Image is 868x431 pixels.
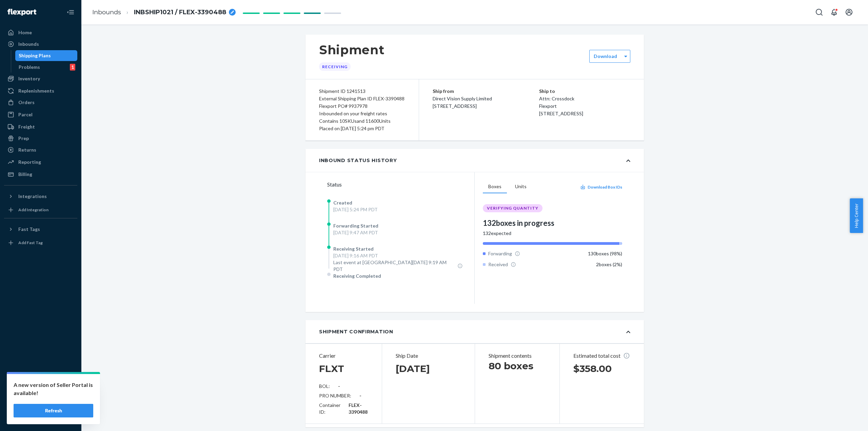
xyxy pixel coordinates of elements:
[483,218,622,228] div: 132 boxes in progress
[18,171,32,178] div: Billing
[573,352,631,360] p: Estimated total cost
[539,111,583,116] span: [STREET_ADDRESS]
[14,404,93,417] button: Refresh
[7,9,36,16] img: Flexport logo
[483,261,516,268] div: Received
[483,180,507,193] button: Boxes
[812,5,826,19] button: Open Search Box
[333,273,381,279] span: Receiving Completed
[4,73,77,84] a: Inventory
[319,117,405,125] div: Contains 10 SKUs and 11600 Units
[18,123,35,130] div: Freight
[433,87,539,95] p: Ship from
[594,53,617,60] label: Download
[19,52,51,59] div: Shipping Plans
[134,8,226,17] span: INBSHIP1021 / FLEX-3390488
[15,62,78,73] a: Problems1
[4,412,77,423] button: Give Feedback
[483,250,520,257] div: Forwarding
[827,5,841,19] button: Open notifications
[18,146,36,153] div: Returns
[359,392,361,399] div: -
[825,411,861,428] iframe: Opens a widget where you can chat to one of our agents
[596,261,622,268] div: 2 boxes ( 2 %)
[319,352,368,360] p: Carrier
[319,87,405,95] div: Shipment ID 1241513
[319,157,397,164] div: Inbound Status History
[539,95,630,102] p: Attn: Crossdock
[19,64,40,71] div: Problems
[18,87,54,94] div: Replenishments
[333,252,463,259] div: [DATE] 9:16 AM PDT
[580,184,622,190] button: Download Box IDs
[319,363,344,375] h1: FLXT
[4,157,77,168] a: Reporting
[333,229,378,236] div: [DATE] 9:47 AM PDT
[18,29,32,36] div: Home
[319,402,368,415] div: Container ID:
[319,392,368,399] div: PRO NUMBER:
[510,180,532,193] button: Units
[333,200,352,205] span: Created
[70,64,75,71] div: 1
[87,2,241,22] ol: breadcrumbs
[483,230,622,237] div: 132 expected
[319,62,351,71] div: Receiving
[319,95,405,102] div: External Shipping Plan ID FLEX-3390488
[319,383,368,390] div: BOL:
[4,224,77,235] button: Fast Tags
[842,5,856,19] button: Open account menu
[18,240,43,246] div: Add Fast Tag
[319,328,393,335] div: Shipment Confirmation
[333,206,378,213] div: [DATE] 5:24 PM PDT
[4,400,77,411] a: Help Center
[539,87,630,95] p: Ship to
[4,144,77,155] a: Returns
[14,381,93,397] p: A new version of Seller Portal is available!
[18,111,33,118] div: Parcel
[333,246,374,252] span: Receiving Started
[489,360,546,372] h1: 80 boxes
[319,102,405,110] div: Flexport PO# 9937978
[4,389,77,400] button: Talk to Support
[18,41,39,47] div: Inbounds
[18,193,47,200] div: Integrations
[396,363,430,375] h1: [DATE]
[338,383,340,390] div: -
[15,50,78,61] a: Shipping Plans
[18,226,40,233] div: Fast Tags
[539,102,630,110] p: Flexport
[4,169,77,180] a: Billing
[327,180,474,189] div: Status
[319,43,384,57] h1: Shipment
[4,133,77,144] a: Prep
[4,97,77,108] a: Orders
[489,352,546,360] p: Shipment contents
[4,85,77,96] a: Replenishments
[4,39,77,50] a: Inbounds
[64,5,77,19] button: Close Navigation
[4,191,77,202] button: Integrations
[333,259,455,273] span: Last event at [GEOGRAPHIC_DATA][DATE] 9:19 AM PDT
[333,223,378,229] span: Forwarding Started
[18,99,35,106] div: Orders
[4,27,77,38] a: Home
[4,237,77,248] a: Add Fast Tag
[4,109,77,120] a: Parcel
[396,352,461,360] p: Ship Date
[92,8,121,16] a: Inbounds
[18,135,29,142] div: Prep
[4,204,77,215] a: Add Integration
[588,250,622,257] div: 130 boxes ( 98 %)
[573,363,631,375] h1: $358.00
[850,198,863,233] button: Help Center
[349,402,368,415] div: FLEX-3390488
[433,96,492,109] span: Direct Vision Supply Limited [STREET_ADDRESS]
[4,377,77,388] a: Settings
[4,121,77,132] a: Freight
[18,75,40,82] div: Inventory
[319,110,405,117] div: Inbounded on your freight rates
[18,159,41,165] div: Reporting
[319,125,405,132] div: Placed on [DATE] 5:24 pm PDT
